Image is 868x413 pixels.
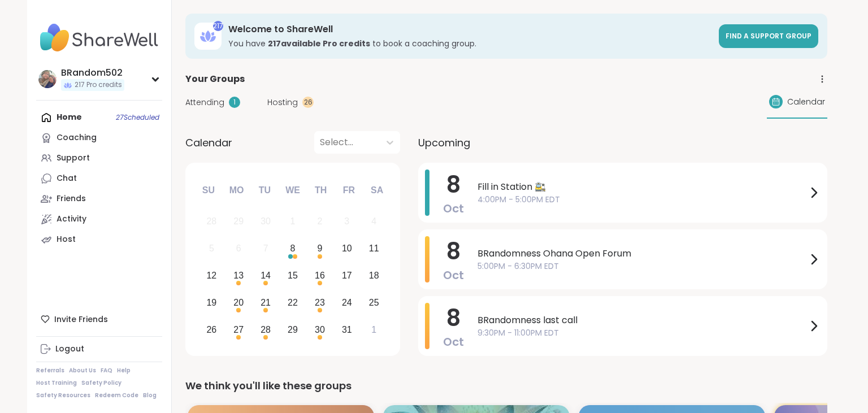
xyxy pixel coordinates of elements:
[57,173,77,184] div: Chat
[362,290,386,315] div: Choose Saturday, October 25th, 2025
[254,237,278,261] div: Not available Tuesday, October 7th, 2025
[36,392,90,399] a: Safety Resources
[418,135,470,150] span: Upcoming
[362,210,386,234] div: Not available Saturday, October 4th, 2025
[199,318,224,342] div: Choose Sunday, October 26th, 2025
[36,148,162,168] a: Support
[261,268,271,283] div: 14
[315,268,325,283] div: 16
[281,290,305,315] div: Choose Wednesday, October 22nd, 2025
[281,210,305,234] div: Not available Wednesday, October 1st, 2025
[261,295,271,310] div: 21
[308,318,332,342] div: Choose Thursday, October 30th, 2025
[362,318,386,342] div: Choose Saturday, November 1st, 2025
[227,290,251,315] div: Choose Monday, October 20th, 2025
[288,322,298,337] div: 29
[81,379,121,387] a: Safety Policy
[281,264,305,288] div: Choose Wednesday, October 15th, 2025
[308,210,332,234] div: Not available Thursday, October 2nd, 2025
[38,70,57,88] img: BRandom502
[317,214,322,229] div: 2
[199,264,224,288] div: Choose Sunday, October 12th, 2025
[196,178,221,203] div: Su
[280,178,305,203] div: We
[227,210,251,234] div: Not available Monday, September 29th, 2025
[228,23,712,36] h3: Welcome to ShareWell
[206,268,216,283] div: 12
[36,168,162,189] a: Chat
[57,193,86,205] div: Friends
[478,260,807,272] span: 5:00PM - 6:30PM EDT
[36,128,162,148] a: Coaching
[206,214,216,229] div: 28
[317,241,322,256] div: 9
[185,97,224,108] span: Attending
[224,178,249,203] div: Mo
[233,214,244,229] div: 29
[36,229,162,250] a: Host
[281,237,305,261] div: Choose Wednesday, October 8th, 2025
[36,309,162,329] div: Invite Friends
[719,24,818,48] a: Find a support group
[335,290,359,315] div: Choose Friday, October 24th, 2025
[369,241,379,256] div: 11
[443,267,464,283] span: Oct
[342,322,352,337] div: 31
[335,237,359,261] div: Choose Friday, October 10th, 2025
[787,96,825,108] span: Calendar
[478,327,807,339] span: 9:30PM - 11:00PM EDT
[371,322,376,337] div: 1
[369,268,379,283] div: 18
[36,189,162,209] a: Friends
[57,153,90,164] div: Support
[478,247,807,260] span: BRandomness Ohana Open Forum
[308,264,332,288] div: Choose Thursday, October 16th, 2025
[308,290,332,315] div: Choose Thursday, October 23rd, 2025
[36,339,162,359] a: Logout
[69,367,96,375] a: About Us
[236,241,241,256] div: 6
[206,295,216,310] div: 19
[227,237,251,261] div: Not available Monday, October 6th, 2025
[315,295,325,310] div: 23
[209,241,214,256] div: 5
[308,237,332,261] div: Choose Thursday, October 9th, 2025
[117,367,131,375] a: Help
[362,264,386,288] div: Choose Saturday, October 18th, 2025
[36,367,64,375] a: Referrals
[290,241,296,256] div: 8
[267,97,298,108] span: Hosting
[254,264,278,288] div: Choose Tuesday, October 14th, 2025
[199,237,224,261] div: Not available Sunday, October 5th, 2025
[185,135,232,150] span: Calendar
[252,178,277,203] div: Tu
[478,194,807,206] span: 4:00PM - 5:00PM EDT
[95,392,138,399] a: Redeem Code
[57,234,76,245] div: Host
[315,322,325,337] div: 30
[342,268,352,283] div: 17
[227,318,251,342] div: Choose Monday, October 27th, 2025
[36,209,162,229] a: Activity
[254,318,278,342] div: Choose Tuesday, October 28th, 2025
[344,214,349,229] div: 3
[55,344,84,355] div: Logout
[281,318,305,342] div: Choose Wednesday, October 29th, 2025
[478,180,807,194] span: Fill in Station 🚉
[446,236,461,267] span: 8
[443,334,464,350] span: Oct
[75,80,122,90] span: 217 Pro credits
[288,268,298,283] div: 15
[36,18,162,58] img: ShareWell Nav Logo
[342,295,352,310] div: 24
[143,392,157,399] a: Blog
[302,97,314,108] div: 26
[443,201,464,216] span: Oct
[364,178,389,203] div: Sa
[233,295,244,310] div: 20
[369,295,379,310] div: 25
[228,38,712,49] h3: You have to book a coaching group.
[185,72,245,86] span: Your Groups
[185,378,827,394] div: We think you'll like these groups
[199,210,224,234] div: Not available Sunday, September 28th, 2025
